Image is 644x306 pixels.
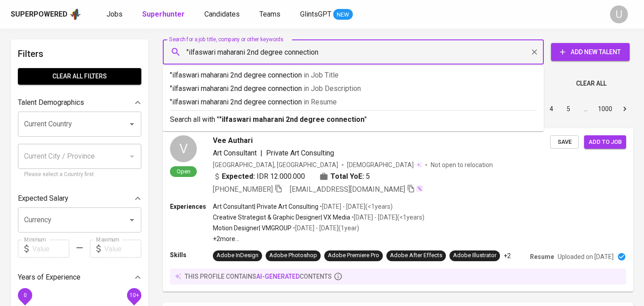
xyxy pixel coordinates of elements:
button: Go to page 5 [561,102,576,116]
a: VOpenVee AuthariArt Consultant|Private Art Consulting[GEOGRAPHIC_DATA], [GEOGRAPHIC_DATA][DEMOGRA... [163,128,633,292]
span: Candidates [204,10,240,18]
button: Clear [528,46,541,58]
span: in Resume [304,98,337,106]
div: Adobe InDesign [216,251,258,260]
a: Candidates [204,9,241,20]
p: Expected Salary [18,193,68,204]
span: Jobs [106,10,123,18]
span: 5 [366,171,370,182]
span: Clear All [576,78,606,89]
p: • [DATE] - [DATE] ( <1 years ) [350,213,424,222]
span: Private Art Consulting [266,149,334,157]
b: Expected: [222,171,255,182]
a: Teams [259,9,282,20]
p: +2 [504,251,511,260]
p: Please select a Country first [24,170,135,179]
p: Years of Experience [18,272,80,283]
p: Not open to relocation [431,160,493,169]
b: Total YoE: [330,171,364,182]
p: "ilfaswari maharani 2nd degree connection [170,83,537,94]
span: Vee Authari [213,135,253,146]
div: … [578,104,593,113]
div: Talent Demographics [18,94,141,112]
a: GlintsGPT NEW [300,9,353,20]
p: +2 more ... [213,234,424,243]
span: 10+ [129,292,139,298]
span: AI-generated [256,273,300,280]
a: Superpoweredapp logo [11,8,81,21]
span: NEW [333,10,353,19]
p: Uploaded on [DATE] [558,252,614,261]
div: IDR 12.000.000 [213,171,305,182]
input: Value [32,240,69,258]
div: V [170,135,197,162]
span: Clear All filters [25,71,134,82]
button: Add New Talent [551,43,630,61]
div: Superpowered [11,9,68,20]
div: Adobe After Effects [390,251,442,260]
p: Resume [530,252,554,261]
span: [DEMOGRAPHIC_DATA] [347,160,415,169]
button: Go to page 1000 [595,102,615,116]
span: Open [173,168,194,175]
b: "ilfaswari maharani 2nd degree connection [219,115,364,124]
h6: Filters [18,47,141,61]
a: Superhunter [142,9,186,20]
span: | [260,148,263,159]
img: magic_wand.svg [416,185,423,192]
div: [GEOGRAPHIC_DATA], [GEOGRAPHIC_DATA] [213,160,338,169]
a: Jobs [106,9,124,20]
button: Go to page 4 [544,102,559,116]
div: Adobe Photoshop [269,251,317,260]
span: Teams [259,10,280,18]
input: Value [104,240,141,258]
b: Superhunter [142,10,185,18]
p: Motion Designer | VMGROUP [213,224,292,233]
button: Save [550,135,579,149]
p: this profile contains contents [185,272,332,281]
button: Add to job [584,135,626,149]
p: • [DATE] - [DATE] ( <1 years ) [318,202,393,211]
div: Years of Experience [18,268,141,286]
button: Clear All [572,75,610,92]
p: Skills [170,250,213,259]
button: Open [126,118,138,130]
p: "ilfaswari maharani 2nd degree connection [170,70,537,81]
div: Adobe Premiere Pro [328,251,379,260]
div: Adobe Illustrator [453,251,496,260]
p: Experiences [170,202,213,211]
p: Talent Demographics [18,97,84,108]
img: app logo [69,8,81,21]
span: GlintsGPT [300,10,331,18]
span: in Job Title [304,71,339,79]
span: Save [555,137,574,147]
span: [PHONE_NUMBER] [213,185,273,194]
p: • [DATE] - [DATE] ( 1 year ) [292,224,359,233]
p: Creative Strategist & Graphic Designer | VX Media [213,213,350,222]
span: [EMAIL_ADDRESS][DOMAIN_NAME] [290,185,405,194]
span: 0 [23,292,26,298]
p: "ilfaswari maharani 2nd degree connection [170,97,537,108]
p: Search all with " " [170,114,537,125]
button: Go to next page [618,102,632,116]
span: Add to job [589,137,622,147]
span: Art Consultant [213,149,257,157]
span: Add New Talent [558,47,623,58]
button: Open [126,214,138,226]
div: U [610,5,628,23]
nav: pagination navigation [475,102,633,116]
p: Art Consultant | Private Art Consulting [213,202,318,211]
button: Clear All filters [18,68,141,85]
div: Expected Salary [18,190,141,207]
span: in Job Description [304,84,361,93]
